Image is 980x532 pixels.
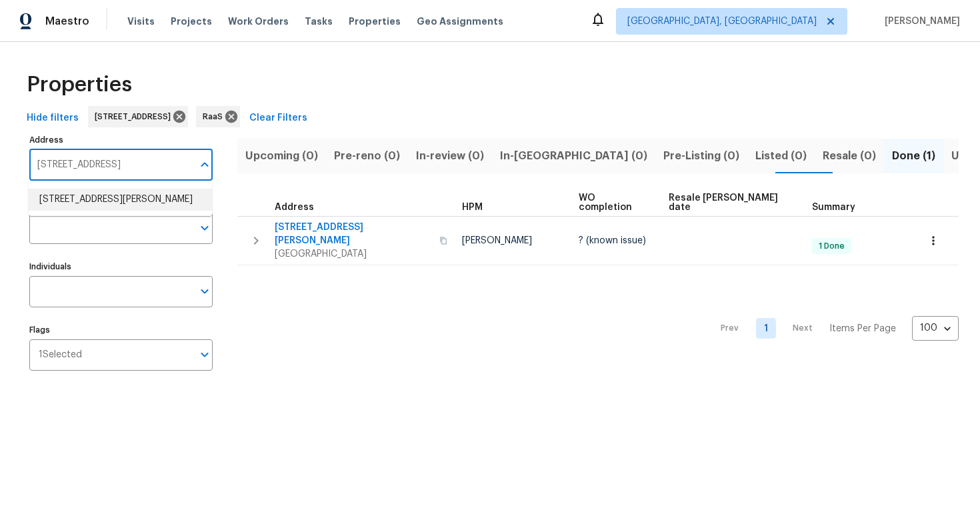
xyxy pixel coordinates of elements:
span: Upcoming (0) [245,147,318,165]
span: Geo Assignments [417,15,503,28]
span: 1 Done [813,241,850,252]
span: In-[GEOGRAPHIC_DATA] (0) [500,147,647,165]
span: Properties [349,15,401,28]
nav: Pagination Navigation [708,273,959,384]
button: Open [195,219,214,237]
span: Pre-reno (0) [334,147,400,165]
span: [GEOGRAPHIC_DATA] [275,247,431,261]
label: Individuals [29,263,213,271]
button: Open [195,345,214,364]
span: Resale [PERSON_NAME] date [669,193,789,212]
span: Visits [127,15,155,28]
span: Done (1) [892,147,935,165]
span: Properties [27,78,132,91]
span: Tasks [305,17,333,26]
span: Listed (0) [755,147,807,165]
span: [PERSON_NAME] [879,15,960,28]
input: Search ... [29,149,193,181]
div: RaaS [196,106,240,127]
label: Flags [29,326,213,334]
span: RaaS [203,110,228,123]
label: Address [29,136,213,144]
span: Projects [171,15,212,28]
a: Goto page 1 [756,318,776,339]
li: [STREET_ADDRESS][PERSON_NAME] [29,189,212,211]
button: Hide filters [21,106,84,131]
span: Hide filters [27,110,79,127]
span: HPM [462,203,483,212]
span: Pre-Listing (0) [663,147,739,165]
span: Address [275,203,314,212]
span: In-review (0) [416,147,484,165]
span: Maestro [45,15,89,28]
div: [STREET_ADDRESS] [88,106,188,127]
span: Resale (0) [823,147,876,165]
p: Items Per Page [829,322,896,335]
span: ? (known issue) [579,236,646,245]
span: [STREET_ADDRESS][PERSON_NAME] [275,221,431,247]
span: Clear Filters [249,110,307,127]
span: [GEOGRAPHIC_DATA], [GEOGRAPHIC_DATA] [627,15,817,28]
span: 1 Selected [39,349,82,361]
span: Work Orders [228,15,289,28]
button: Close [195,155,214,174]
button: Clear Filters [244,106,313,131]
div: 100 [912,311,959,345]
span: [STREET_ADDRESS] [95,110,176,123]
button: Open [195,282,214,301]
span: Summary [812,203,855,212]
span: WO completion [579,193,647,212]
span: [PERSON_NAME] [462,236,532,245]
